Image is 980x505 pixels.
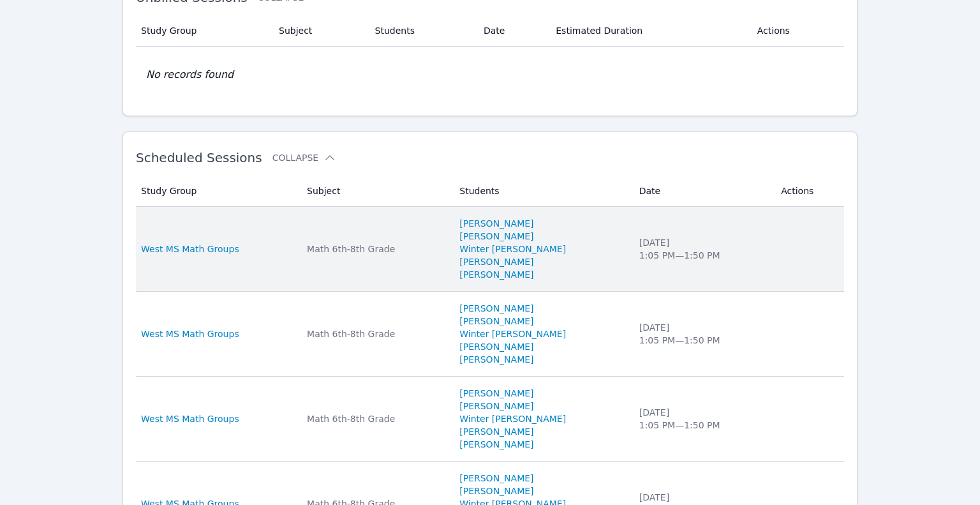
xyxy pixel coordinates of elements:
div: [DATE] 1:05 PM — 1:50 PM [639,406,766,432]
a: West MS Math Groups [141,412,239,425]
th: Date [632,176,773,207]
tr: West MS Math GroupsMath 6th-8th Grade[PERSON_NAME][PERSON_NAME]Winter [PERSON_NAME][PERSON_NAME][... [136,292,844,377]
td: No records found [136,47,844,103]
th: Study Group [136,176,299,207]
a: Winter [PERSON_NAME] [459,243,566,255]
tr: West MS Math GroupsMath 6th-8th Grade[PERSON_NAME][PERSON_NAME]Winter [PERSON_NAME][PERSON_NAME][... [136,377,844,462]
a: West MS Math Groups [141,243,239,255]
th: Actions [773,176,844,207]
a: [PERSON_NAME] [459,400,533,412]
a: [PERSON_NAME] [459,387,533,400]
th: Students [367,15,476,47]
button: Collapse [272,151,336,164]
a: [PERSON_NAME] [459,268,533,281]
tr: West MS Math GroupsMath 6th-8th Grade[PERSON_NAME][PERSON_NAME]Winter [PERSON_NAME][PERSON_NAME][... [136,207,844,292]
a: [PERSON_NAME] [459,353,533,366]
div: [DATE] 1:05 PM — 1:50 PM [639,321,766,347]
th: Study Group [136,15,271,47]
span: Scheduled Sessions [136,150,262,165]
th: Date [476,15,548,47]
a: West MS Math Groups [141,328,239,340]
th: Estimated Duration [548,15,750,47]
a: [PERSON_NAME] [459,438,533,451]
th: Students [452,176,632,207]
div: [DATE] 1:05 PM — 1:50 PM [639,236,766,262]
a: [PERSON_NAME] [459,472,533,485]
a: [PERSON_NAME] [459,485,533,497]
a: [PERSON_NAME] [459,230,533,243]
th: Actions [750,15,844,47]
a: Winter [PERSON_NAME] [459,328,566,340]
a: Winter [PERSON_NAME] [459,412,566,425]
a: [PERSON_NAME] [459,217,533,230]
a: [PERSON_NAME] [459,302,533,315]
a: [PERSON_NAME] [459,315,533,328]
div: Math 6th-8th Grade [307,243,444,255]
th: Subject [271,15,367,47]
a: [PERSON_NAME] [459,340,533,353]
div: Math 6th-8th Grade [307,328,444,340]
th: Subject [299,176,452,207]
a: [PERSON_NAME] [459,425,533,438]
div: Math 6th-8th Grade [307,412,444,425]
a: [PERSON_NAME] [459,255,533,268]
